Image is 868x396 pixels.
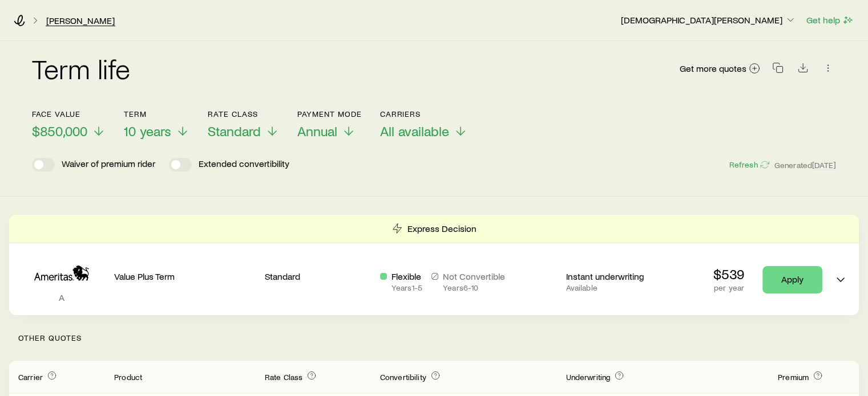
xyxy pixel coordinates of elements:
[32,109,106,119] p: Face value
[566,271,672,282] p: Instant underwriting
[407,223,477,234] p: Express Decision
[443,283,505,292] p: Years 6 - 10
[208,109,279,140] button: Rate ClassStandard
[297,123,337,139] span: Annual
[380,372,426,382] span: Convertibility
[297,109,362,119] p: Payment Mode
[620,14,797,27] button: [DEMOGRAPHIC_DATA][PERSON_NAME]
[124,123,171,139] span: 10 years
[18,372,43,382] span: Carrier
[443,271,505,282] p: Not Convertible
[566,372,610,382] span: Underwriting
[199,158,289,172] p: Extended convertibility
[774,160,836,170] span: Generated
[795,64,811,75] a: Download CSV
[124,109,189,140] button: Term10 years
[679,62,761,75] a: Get more quotes
[124,109,189,119] p: Term
[380,109,467,140] button: CarriersAll available
[9,315,859,361] p: Other Quotes
[32,109,106,140] button: Face value$850,000
[208,123,261,139] span: Standard
[114,372,142,382] span: Product
[32,55,130,82] h2: Term life
[62,158,155,172] p: Waiver of premium rider
[778,372,809,382] span: Premium
[391,283,422,292] p: Years 1 - 5
[32,123,87,139] span: $850,000
[728,160,769,170] button: Refresh
[566,283,672,292] p: Available
[208,109,279,119] p: Rate Class
[812,160,836,170] span: [DATE]
[680,64,746,73] span: Get more quotes
[265,372,303,382] span: Rate Class
[297,109,362,140] button: Payment ModeAnnual
[265,271,371,282] p: Standard
[380,109,467,119] p: Carriers
[18,292,105,303] p: A
[806,14,854,27] button: Get help
[621,14,796,26] p: [DEMOGRAPHIC_DATA][PERSON_NAME]
[46,15,115,26] a: [PERSON_NAME]
[114,271,256,282] p: Value Plus Term
[713,266,744,282] p: $539
[762,266,822,293] a: Apply
[9,215,859,315] div: Term quotes
[380,123,449,139] span: All available
[391,271,422,282] p: Flexible
[713,283,744,292] p: per year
